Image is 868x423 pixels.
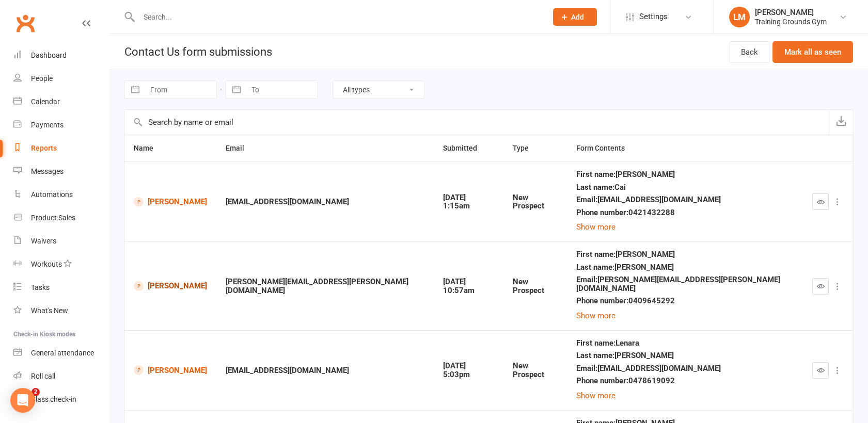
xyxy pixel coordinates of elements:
div: Tasks [31,283,50,291]
div: [DATE] 5:03pm [443,362,494,379]
a: Automations [13,183,109,206]
div: Reports [31,144,57,152]
div: New Prospect [513,278,558,295]
a: Waivers [13,230,109,253]
th: Email [216,135,434,161]
div: Training Grounds Gym [755,17,827,26]
div: Workouts [31,260,62,268]
div: First name : Lenara [576,339,794,348]
div: General attendance [31,349,94,357]
h1: Contact Us form submissions [109,34,272,70]
div: Phone number : 0478619092 [576,377,794,385]
div: Dashboard [31,51,67,59]
div: Last name : [PERSON_NAME] [576,263,794,272]
div: Phone number : 0421432288 [576,208,794,217]
div: Roll call [31,372,55,380]
div: Last name : Cai [576,183,794,192]
div: New Prospect [513,193,558,210]
a: Product Sales [13,206,109,230]
a: Payments [13,113,109,137]
div: Last name : [PERSON_NAME] [576,351,794,360]
a: Class kiosk mode [13,388,109,411]
div: Product Sales [31,214,75,222]
button: Show more [576,389,616,402]
div: [DATE] 10:57am [443,278,494,295]
a: [PERSON_NAME] [134,281,207,291]
button: Show more [576,221,616,233]
div: Class check-in [31,395,76,403]
div: People [31,74,53,83]
a: Workouts [13,253,109,276]
a: Tasks [13,276,109,299]
div: Phone number : 0409645292 [576,297,794,305]
input: Search by name or email [124,110,829,135]
span: Settings [639,5,668,28]
a: Roll call [13,365,109,388]
div: Automations [31,190,73,199]
th: Name [124,135,216,161]
span: 2 [31,388,40,396]
th: Type [503,135,567,161]
a: Reports [13,137,109,160]
a: Calendar [13,90,109,113]
div: New Prospect [513,362,558,379]
div: First name : [PERSON_NAME] [576,250,794,259]
div: Open Intercom Messenger [10,388,35,413]
a: What's New [13,299,109,322]
a: [PERSON_NAME] [134,197,207,207]
div: Email : [EMAIL_ADDRESS][DOMAIN_NAME] [576,196,794,204]
div: Waivers [31,237,56,245]
div: [EMAIL_ADDRESS][DOMAIN_NAME] [226,366,424,375]
div: [PERSON_NAME][EMAIL_ADDRESS][PERSON_NAME][DOMAIN_NAME] [226,278,424,295]
a: Messages [13,160,109,183]
a: Clubworx [12,10,38,36]
div: [DATE] 1:15am [443,193,494,210]
div: [PERSON_NAME] [755,8,827,17]
div: Messages [31,167,64,175]
input: Search... [136,10,540,24]
th: Submitted [434,135,503,161]
a: General attendance kiosk mode [13,341,109,365]
button: Mark all as seen [772,41,853,63]
th: Form Contents [567,135,803,161]
div: Calendar [31,97,60,106]
button: Add [553,8,597,26]
div: [EMAIL_ADDRESS][DOMAIN_NAME] [226,198,424,206]
span: Add [571,13,584,21]
div: Payments [31,121,64,129]
input: To [246,81,318,99]
a: [PERSON_NAME] [134,365,207,375]
div: Email : [EMAIL_ADDRESS][DOMAIN_NAME] [576,364,794,373]
div: What's New [31,306,68,315]
div: Email : [PERSON_NAME][EMAIL_ADDRESS][PERSON_NAME][DOMAIN_NAME] [576,275,794,292]
a: Dashboard [13,44,109,67]
div: LM [729,7,750,27]
div: First name : [PERSON_NAME] [576,170,794,179]
a: People [13,67,109,90]
a: Back [729,41,770,63]
button: Show more [576,310,616,322]
input: From [145,81,216,99]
